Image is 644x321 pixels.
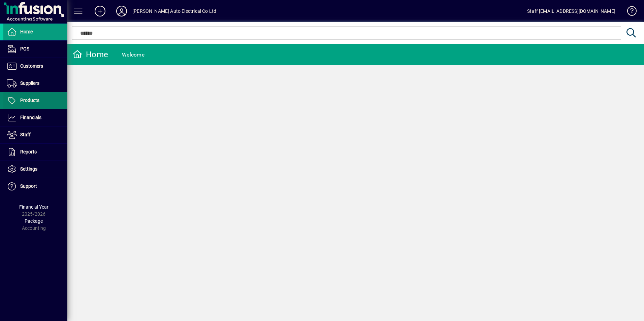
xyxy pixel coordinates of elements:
[3,58,67,75] a: Customers
[132,6,216,16] div: [PERSON_NAME] Auto Electrical Co Ltd
[111,5,132,17] button: Profile
[3,75,67,92] a: Suppliers
[3,127,67,143] a: Staff
[19,204,49,210] span: Financial Year
[3,41,67,58] a: POS
[25,218,43,224] span: Package
[122,49,144,60] div: Welcome
[3,92,67,109] a: Products
[72,49,108,60] div: Home
[20,183,37,189] span: Support
[20,132,31,137] span: Staff
[3,161,67,178] a: Settings
[20,166,37,172] span: Settings
[20,80,39,86] span: Suppliers
[20,149,37,154] span: Reports
[20,98,39,103] span: Products
[20,46,29,51] span: POS
[89,5,111,17] button: Add
[3,178,67,195] a: Support
[20,115,41,120] span: Financials
[527,6,615,16] div: Staff [EMAIL_ADDRESS][DOMAIN_NAME]
[3,144,67,160] a: Reports
[622,1,636,23] a: Knowledge Base
[20,29,33,34] span: Home
[3,109,67,126] a: Financials
[20,63,43,69] span: Customers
